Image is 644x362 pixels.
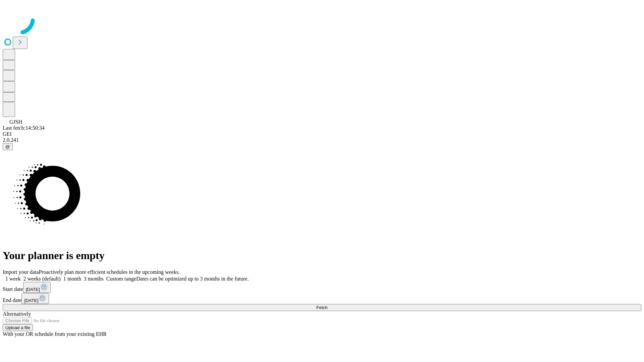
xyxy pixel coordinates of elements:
[39,269,180,275] span: Proactively plan more efficient schedules in the upcoming weeks.
[3,324,33,331] button: Upload a file
[5,144,10,149] span: @
[3,269,39,275] span: Import your data
[23,276,61,282] span: 2 weeks (default)
[9,119,22,125] span: GJSH
[3,143,13,150] button: @
[24,298,38,303] span: [DATE]
[3,293,641,304] div: End date
[3,249,641,262] h1: Your planner is empty
[23,282,51,293] button: [DATE]
[3,331,107,337] span: With your OR schedule from your existing EHR
[3,137,641,143] div: 2.0.241
[3,282,641,293] div: Start date
[136,276,249,282] span: Dates can be optimized up to 3 months in the future.
[63,276,81,282] span: 1 month
[3,311,31,317] span: Alternatively
[26,287,40,292] span: [DATE]
[106,276,136,282] span: Custom range
[3,125,45,131] span: Last fetch: 14:50:34
[21,293,49,304] button: [DATE]
[5,276,21,282] span: 1 week
[316,305,327,310] span: Fetch
[3,304,641,311] button: Fetch
[84,276,104,282] span: 3 months
[3,131,641,137] div: GEI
